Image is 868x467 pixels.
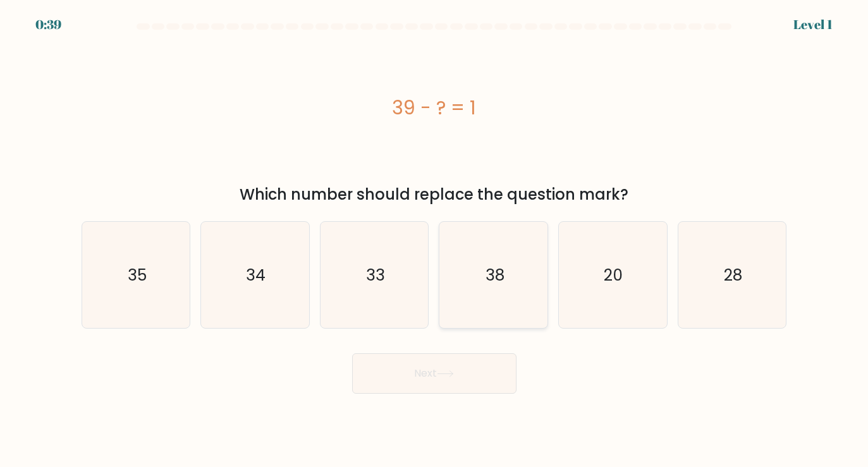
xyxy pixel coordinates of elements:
[366,264,385,286] text: 33
[35,15,61,34] div: 0:39
[793,15,833,34] div: Level 1
[128,264,147,286] text: 35
[89,183,779,206] div: Which number should replace the question mark?
[82,94,787,122] div: 39 - ? = 1
[485,264,504,286] text: 38
[604,264,624,286] text: 20
[724,264,742,286] text: 28
[352,353,517,394] button: Next
[247,264,266,286] text: 34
